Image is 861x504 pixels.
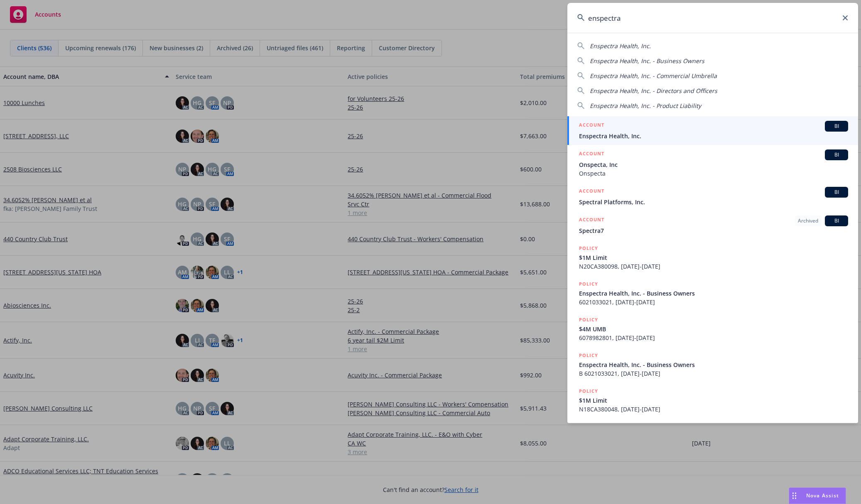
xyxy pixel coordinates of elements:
span: Enspectra Health, Inc. - Business Owners [579,289,848,298]
span: $1M Limit [579,253,848,262]
a: ACCOUNTArchivedBISpectra7 [567,211,858,240]
input: Search... [567,3,858,33]
a: ACCOUNTBIEnspectra Health, Inc. [567,116,858,145]
span: BI [828,217,845,225]
h5: POLICY [579,244,598,252]
span: $1M Limit [579,396,848,405]
h5: POLICY [579,351,598,360]
span: Enspectra Health, Inc. - Commercial Umbrella [590,72,717,80]
a: POLICYEnspectra Health, Inc. - Business Owners6021033021, [DATE]-[DATE] [567,275,858,311]
span: Enspectra Health, Inc. [579,132,848,140]
span: Archived [798,217,818,225]
span: B 6021033021, [DATE]-[DATE] [579,369,848,378]
span: N20CA380098, [DATE]-[DATE] [579,262,848,271]
span: 6078982801, [DATE]-[DATE] [579,333,848,342]
h5: ACCOUNT [579,215,604,225]
a: ACCOUNTBIOnspecta, IncOnspecta [567,145,858,182]
span: Nova Assist [806,492,839,499]
span: Enspectra Health, Inc. - Business Owners [579,360,848,369]
button: Nova Assist [789,487,846,504]
span: Onspecta, Inc [579,160,848,169]
span: Enspectra Health, Inc. [590,42,651,50]
h5: ACCOUNT [579,121,604,131]
span: 6021033021, [DATE]-[DATE] [579,298,848,306]
span: Enspectra Health, Inc. - Product Liability [590,102,701,110]
span: Onspecta [579,169,848,178]
h5: POLICY [579,280,598,288]
h5: POLICY [579,387,598,395]
span: Enspectra Health, Inc. - Business Owners [590,57,704,65]
span: N18CA380048, [DATE]-[DATE] [579,405,848,413]
span: BI [828,151,845,159]
a: POLICY$4M UMB6078982801, [DATE]-[DATE] [567,311,858,347]
div: Drag to move [789,488,800,504]
a: ACCOUNTBISpectral Platforms, Inc. [567,182,858,211]
h5: ACCOUNT [579,149,604,159]
span: BI [828,122,845,130]
span: Spectral Platforms, Inc. [579,198,848,206]
span: $4M UMB [579,325,848,333]
h5: ACCOUNT [579,187,604,197]
span: BI [828,188,845,196]
a: POLICY$1M LimitN20CA380098, [DATE]-[DATE] [567,240,858,275]
span: Enspectra Health, Inc. - Directors and Officers [590,87,717,95]
h5: POLICY [579,316,598,324]
a: POLICY$1M LimitN18CA380048, [DATE]-[DATE] [567,382,858,418]
span: Spectra7 [579,226,848,235]
a: POLICYEnspectra Health, Inc. - Business OwnersB 6021033021, [DATE]-[DATE] [567,347,858,382]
